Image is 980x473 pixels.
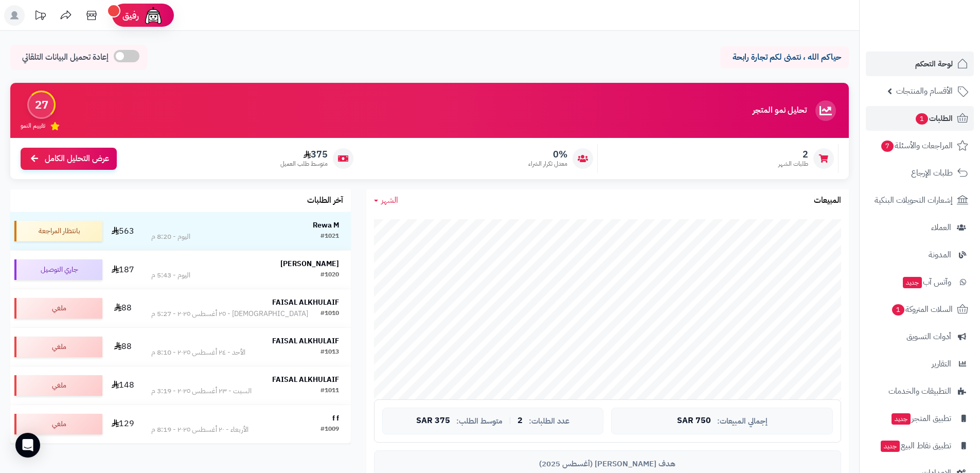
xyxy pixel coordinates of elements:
span: 0% [528,149,567,160]
div: ملغي [14,375,102,396]
td: 129 [106,405,139,443]
div: السبت - ٢٣ أغسطس ٢٠٢٥ - 3:19 م [151,386,252,396]
p: حياكم الله ، نتمنى لكم تجارة رابحة [728,51,841,63]
img: logo-2.png [910,29,970,50]
span: المدونة [929,248,951,262]
div: بانتظار المراجعة [14,221,102,241]
span: وآتس آب [902,275,951,289]
strong: FAISAL ALKHULAIF [272,297,339,308]
td: 88 [106,289,139,327]
span: 375 [280,149,328,160]
a: تطبيق المتجرجديد [866,406,974,431]
span: جديد [892,413,911,425]
a: لوحة التحكم [866,51,974,76]
span: أدوات التسويق [906,329,951,344]
div: Open Intercom Messenger [15,433,40,458]
strong: Rewa M [313,220,339,231]
div: الأربعاء - ٢٠ أغسطس ٢٠٢٥ - 8:19 م [151,425,248,435]
a: أدوات التسويق [866,324,974,349]
a: وآتس آبجديد [866,270,974,294]
span: التطبيقات والخدمات [888,384,951,398]
img: ai-face.png [143,5,164,26]
span: إجمالي المبيعات: [717,417,768,426]
span: 1 [916,113,928,125]
div: اليوم - 8:20 م [151,232,190,242]
td: 563 [106,212,139,250]
a: تحديثات المنصة [27,5,53,28]
div: [DEMOGRAPHIC_DATA] - ٢٥ أغسطس ٢٠٢٥ - 5:27 م [151,309,308,319]
a: المراجعات والأسئلة7 [866,133,974,158]
div: #1011 [320,386,339,396]
span: 7 [881,141,894,152]
span: معدل تكرار الشراء [528,160,567,168]
h3: تحليل نمو المتجر [753,106,807,115]
span: رفيق [122,9,139,22]
a: طلبات الإرجاع [866,161,974,185]
div: #1021 [320,232,339,242]
span: طلبات الإرجاع [911,166,953,180]
div: ملغي [14,298,102,319]
span: التقارير [932,357,951,371]
td: 88 [106,328,139,366]
a: المدونة [866,242,974,267]
span: 1 [892,304,904,316]
strong: FAISAL ALKHULAIF [272,336,339,346]
span: لوحة التحكم [915,57,953,71]
a: السلات المتروكة1 [866,297,974,322]
span: السلات المتروكة [891,302,953,317]
a: عرض التحليل الكامل [21,148,117,170]
div: ملغي [14,414,102,434]
div: اليوم - 5:43 م [151,270,190,281]
div: جاري التوصيل [14,259,102,280]
td: 148 [106,366,139,405]
div: ملغي [14,337,102,357]
span: المراجعات والأسئلة [880,138,953,153]
span: طلبات الشهر [778,160,808,168]
a: الطلبات1 [866,106,974,131]
a: التقارير [866,352,974,376]
span: متوسط الطلب: [456,417,503,426]
h3: المبيعات [814,196,841,205]
div: #1010 [320,309,339,319]
span: 375 SAR [416,416,450,426]
div: #1013 [320,347,339,358]
span: عرض التحليل الكامل [45,153,109,165]
span: جديد [903,277,922,288]
strong: f f [332,413,339,424]
span: | [509,417,511,425]
span: الأقسام والمنتجات [896,84,953,98]
div: #1020 [320,270,339,281]
a: العملاء [866,215,974,240]
span: العملاء [931,220,951,235]
a: الشهر [374,195,398,206]
strong: FAISAL ALKHULAIF [272,374,339,385]
td: 187 [106,251,139,289]
a: تطبيق نقاط البيعجديد [866,433,974,458]
h3: آخر الطلبات [307,196,343,205]
span: متوسط طلب العميل [280,160,328,168]
span: 2 [518,416,523,426]
span: عدد الطلبات: [529,417,569,426]
span: الطلبات [915,111,953,126]
div: هدف [PERSON_NAME] (أغسطس 2025) [382,459,833,469]
div: #1009 [320,425,339,435]
span: جديد [881,441,900,452]
div: الأحد - ٢٤ أغسطس ٢٠٢٥ - 8:10 م [151,347,245,358]
span: الشهر [381,194,398,206]
a: التطبيقات والخدمات [866,379,974,404]
span: تطبيق المتجر [890,411,951,426]
span: 750 SAR [677,416,711,426]
span: تطبيق نقاط البيع [880,439,951,453]
a: إشعارات التحويلات البنكية [866,188,974,213]
span: إشعارات التحويلات البنكية [875,193,953,207]
span: تقييم النمو [21,121,45,130]
span: إعادة تحميل البيانات التلقائي [22,51,109,63]
span: 2 [778,149,808,160]
strong: [PERSON_NAME] [280,258,339,269]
